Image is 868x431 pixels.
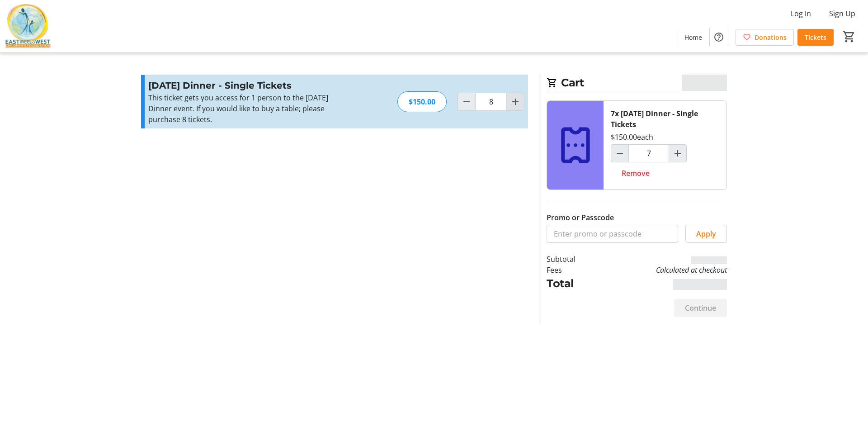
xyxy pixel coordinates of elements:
[628,144,669,162] input: Diwali Dinner - Single Tickets Quantity
[783,6,818,21] button: Log In
[684,33,702,42] span: Home
[611,145,628,162] button: Decrement by one
[682,75,727,91] span: CA$0.00
[397,91,447,112] div: $150.00
[5,4,51,49] img: East Meets West Children's Foundation's Logo
[677,29,709,46] a: Home
[458,93,475,110] button: Decrement by one
[696,228,716,239] span: Apply
[547,75,727,93] h2: Cart
[791,8,811,19] span: Log In
[475,93,507,111] input: Diwali Dinner - Single Tickets Quantity
[148,79,346,92] h3: [DATE] Dinner - Single Tickets
[829,8,855,19] span: Sign Up
[685,225,727,243] button: Apply
[148,92,346,125] div: This ticket gets you access for 1 person to the [DATE] Dinner event. If you would like to buy a t...
[797,29,834,46] a: Tickets
[669,145,686,162] button: Increment by one
[755,33,787,42] span: Donations
[822,6,863,21] button: Sign Up
[611,108,719,130] div: 7x [DATE] Dinner - Single Tickets
[841,28,857,45] button: Cart
[805,33,826,42] span: Tickets
[710,28,728,46] button: Help
[736,29,794,46] a: Donations
[599,265,727,275] td: Calculated at checkout
[507,93,524,110] button: Increment by one
[547,265,599,275] td: Fees
[547,254,599,265] td: Subtotal
[622,168,650,179] span: Remove
[547,275,599,292] td: Total
[611,132,653,142] div: $150.00 each
[547,212,614,223] label: Promo or Passcode
[611,164,660,182] button: Remove
[547,225,678,243] input: Enter promo or passcode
